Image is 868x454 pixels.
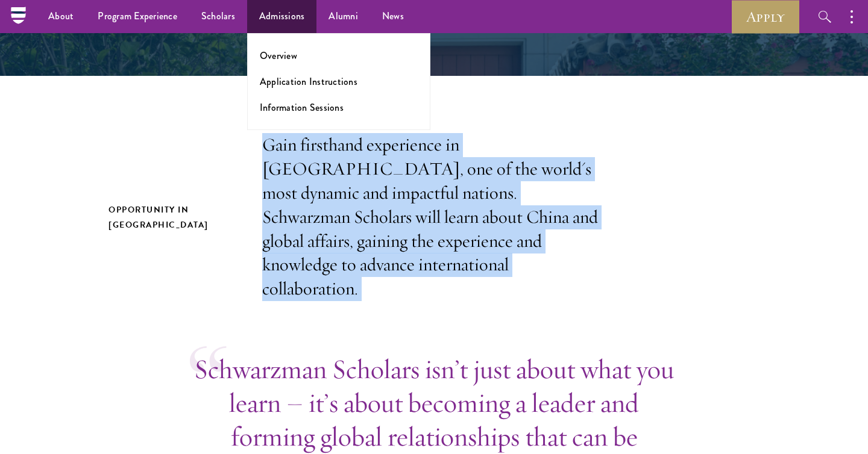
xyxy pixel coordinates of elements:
[260,49,297,63] a: Overview
[260,75,357,89] a: Application Instructions
[260,101,344,114] a: Information Sessions
[108,202,238,232] h2: Opportunity in [GEOGRAPHIC_DATA]
[262,133,606,301] p: Gain firsthand experience in [GEOGRAPHIC_DATA], one of the world's most dynamic and impactful nat...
